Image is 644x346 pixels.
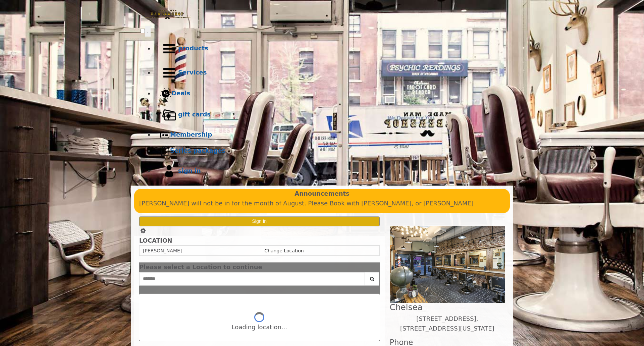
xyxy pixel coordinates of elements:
[160,162,178,180] img: sign in
[368,277,376,281] i: Search button
[154,37,503,61] a: Productsproducts
[178,111,211,118] b: gift cards
[143,248,182,253] span: [PERSON_NAME]
[170,131,212,138] b: Membership
[139,272,380,289] div: Center Select
[141,4,194,25] img: Made Man Barbershop logo
[160,88,171,100] img: Deals
[160,106,178,124] img: Gift cards
[264,248,304,253] a: Change Location
[154,103,503,127] a: Gift cardsgift cards
[154,85,503,103] a: DealsDeals
[139,199,505,208] p: [PERSON_NAME] will not be in for the month of August. Please Book with [PERSON_NAME], or [PERSON_...
[145,26,151,37] button: menu toggle
[154,143,503,159] a: Series packagesSeries packages
[154,127,503,143] a: MembershipMembership
[178,69,207,76] b: Services
[294,189,350,199] b: Announcements
[154,61,503,85] a: ServicesServices
[139,272,365,286] input: Search Center
[160,146,170,156] img: Series packages
[171,90,190,97] b: Deals
[232,323,287,332] div: Loading location...
[139,237,172,244] b: LOCATION
[390,303,505,312] h2: Chelsea
[178,167,201,174] b: sign in
[370,265,380,269] button: close dialog
[170,147,225,154] b: Series packages
[141,29,145,33] input: menu toggle
[160,130,170,140] img: Membership
[147,28,149,35] span: .
[160,64,178,82] img: Services
[139,263,262,270] span: Please select a Location to continue
[139,216,380,226] button: Sign In
[160,40,178,58] img: Products
[178,45,208,52] b: products
[390,314,505,334] p: [STREET_ADDRESS],[STREET_ADDRESS][US_STATE]
[154,159,503,183] a: sign insign in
